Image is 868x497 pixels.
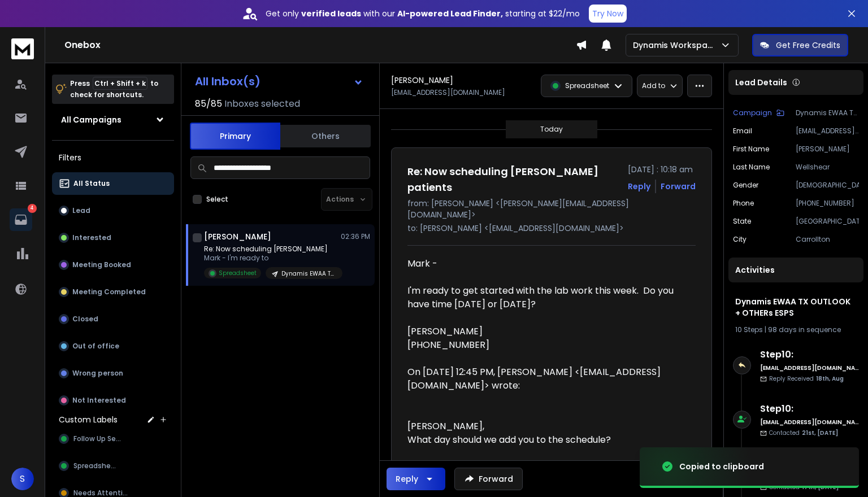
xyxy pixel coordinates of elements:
[733,108,784,117] button: Campaign
[733,145,769,154] p: First Name
[391,75,453,86] h1: [PERSON_NAME]
[589,5,627,23] button: Try Now
[397,8,503,19] strong: AI-powered Lead Finder,
[72,260,131,269] p: Meeting Booked
[661,181,696,192] div: Forward
[796,127,859,136] p: [EMAIL_ADDRESS][DOMAIN_NAME]
[760,418,859,426] h6: [EMAIL_ADDRESS][DOMAIN_NAME]
[407,284,687,311] div: I'm ready to get started with the lab work this week. Do you have time [DATE] or [DATE]?
[454,468,523,490] button: Forward
[628,164,696,175] p: [DATE] : 10:18 am
[219,269,257,277] p: Spreadsheet
[52,199,174,222] button: Lead
[760,402,859,416] h6: Step 10 :
[387,468,445,490] button: Reply
[796,163,859,172] p: Wellshear
[186,70,372,93] button: All Inbox(s)
[565,81,609,90] p: Spreadsheet
[735,325,857,334] div: |
[796,235,859,244] p: Carrollton
[64,38,576,52] h1: Onebox
[224,97,300,111] h3: Inboxes selected
[11,38,34,59] img: logo
[52,172,174,195] button: All Status
[768,325,841,334] span: 98 days in sequence
[407,164,621,195] h1: Re: Now scheduling [PERSON_NAME] patients
[28,204,37,213] p: 4
[341,232,370,241] p: 02:36 PM
[10,208,32,231] a: 4
[407,198,696,220] p: from: [PERSON_NAME] <[PERSON_NAME][EMAIL_ADDRESS][DOMAIN_NAME]>
[733,127,752,136] p: Email
[70,78,158,101] p: Press to check for shortcuts.
[642,81,665,90] p: Add to
[204,254,340,263] p: Mark - I'm ready to
[72,287,146,297] p: Meeting Completed
[73,434,123,443] span: Follow Up Sent
[52,335,174,358] button: Out of office
[190,123,280,150] button: Primary
[72,206,90,215] p: Lead
[796,108,859,117] p: Dynamis EWAA TX OUTLOOK + OTHERs ESPS
[206,195,228,204] label: Select
[733,199,754,208] p: Phone
[204,231,271,242] h1: [PERSON_NAME]
[802,429,838,437] span: 21st, [DATE]
[52,150,174,165] h3: Filters
[796,217,859,226] p: [GEOGRAPHIC_DATA]
[633,40,720,51] p: Dynamis Workspace
[52,226,174,249] button: Interested
[396,473,418,485] div: Reply
[728,258,863,282] div: Activities
[195,76,261,87] h1: All Inbox(s)
[769,429,838,437] p: Contacted
[11,468,34,490] button: S
[52,389,174,412] button: Not Interested
[72,342,119,351] p: Out of office
[776,40,840,51] p: Get Free Credits
[195,97,222,111] span: 85 / 85
[52,455,174,477] button: Spreadsheet
[407,223,696,234] p: to: [PERSON_NAME] <[EMAIL_ADDRESS][DOMAIN_NAME]>
[52,281,174,303] button: Meeting Completed
[733,163,770,172] p: Last Name
[59,414,118,425] h3: Custom Labels
[52,308,174,330] button: Closed
[73,461,119,470] span: Spreadsheet
[407,365,687,393] div: On [DATE] 12:45 PM, [PERSON_NAME] <[EMAIL_ADDRESS][DOMAIN_NAME]> wrote:
[72,315,98,324] p: Closed
[72,396,126,405] p: Not Interested
[760,348,859,361] h6: Step 10 :
[281,269,336,278] p: Dynamis EWAA TX OUTLOOK + OTHERs ESPS
[592,8,623,19] p: Try Now
[407,433,687,447] div: What day should we add you to the schedule?
[628,181,650,192] button: Reply
[61,114,121,125] h1: All Campaigns
[93,77,147,90] span: Ctrl + Shift + k
[73,179,110,188] p: All Status
[816,374,844,383] span: 18th, Aug
[204,245,340,254] p: Re: Now scheduling [PERSON_NAME]
[301,8,361,19] strong: verified leads
[733,181,758,190] p: Gender
[391,88,505,97] p: [EMAIL_ADDRESS][DOMAIN_NAME]
[52,362,174,385] button: Wrong person
[796,181,859,190] p: [DEMOGRAPHIC_DATA]
[540,125,563,134] p: Today
[735,296,857,319] h1: Dynamis EWAA TX OUTLOOK + OTHERs ESPS
[735,77,787,88] p: Lead Details
[733,217,751,226] p: State
[407,325,687,352] div: [PERSON_NAME] [PHONE_NUMBER]
[266,8,580,19] p: Get only with our starting at $22/mo
[733,235,747,244] p: City
[679,461,764,472] div: Copied to clipboard
[52,428,174,450] button: Follow Up Sent
[72,369,123,378] p: Wrong person
[752,34,848,56] button: Get Free Credits
[733,108,772,117] p: Campaign
[280,124,371,149] button: Others
[796,199,859,208] p: [PHONE_NUMBER]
